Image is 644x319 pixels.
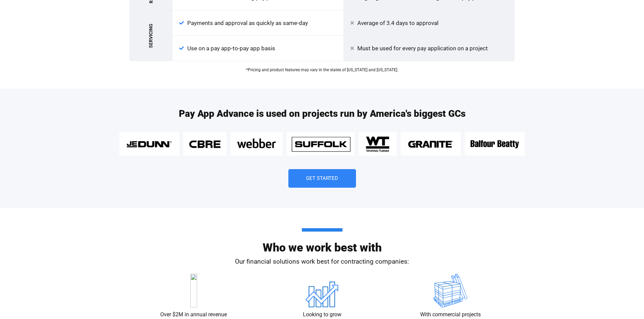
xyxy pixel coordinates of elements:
div: Average of 3.4 days to approval [343,10,515,36]
p: Our financial solutions work best for contracting companies: [129,257,515,267]
span: Get Started [306,176,338,181]
p: Over $2M in annual revenue [160,311,227,318]
div: Must be used for every pay application on a project [343,36,515,61]
div: Use on a pay app-to-pay app basis [172,36,343,61]
a: Get Started [288,169,356,188]
div: Payments and approval as quickly as same-day [172,10,343,36]
h2: Who we work best with [129,228,515,253]
span: Servicing [148,24,153,48]
h3: Pay App Advance is used on projects run by America's biggest GCs [119,109,525,118]
div: *Pricing and product features may vary in the states of [US_STATE] and [US_STATE]. [129,68,515,72]
p: With commercial projects [420,311,481,318]
p: Looking to grow [303,311,341,318]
